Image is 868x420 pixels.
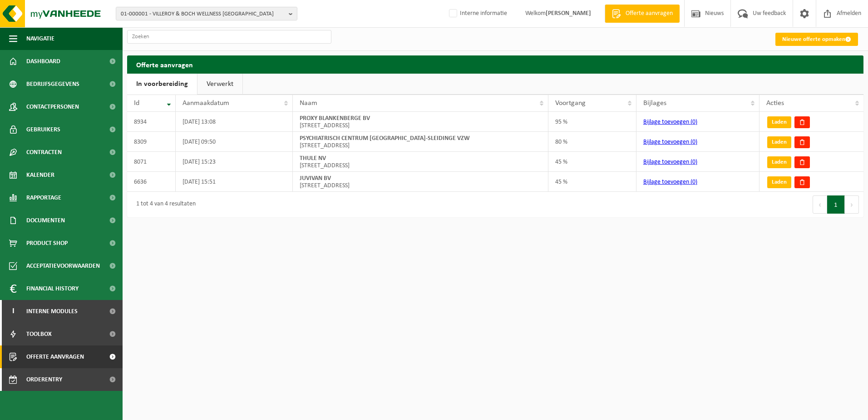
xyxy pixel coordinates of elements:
label: Interne informatie [447,7,507,20]
span: Product Shop [26,232,68,255]
span: Toolbox [26,323,52,345]
span: Bijlages [643,100,666,107]
span: Contracten [26,141,62,164]
td: [STREET_ADDRESS] [293,172,548,192]
a: Bijlage toevoegen (0) [643,159,697,165]
span: Bedrijfsgegevens [26,73,79,95]
td: 8934 [127,112,176,132]
span: Acties [766,100,784,107]
td: 95 % [548,112,636,132]
button: Previous [813,195,827,214]
button: Next [845,195,859,214]
span: Kalender [26,164,54,186]
strong: PROXY BLANKENBERGE BV [300,115,370,122]
span: 0 [692,179,695,185]
a: Laden [767,176,791,188]
span: I [9,300,17,323]
span: Aanmaakdatum [182,100,229,107]
span: Interne modules [26,300,78,323]
td: 80 % [548,132,636,152]
a: Bijlage toevoegen (0) [643,139,697,145]
div: 1 tot 4 van 4 resultaten [132,196,196,213]
span: Voortgang [555,100,586,107]
span: Acceptatievoorwaarden [26,255,100,277]
td: [DATE] 09:50 [176,132,293,152]
span: Orderentry Goedkeuring [26,368,103,391]
a: Laden [767,156,791,168]
td: 45 % [548,152,636,172]
a: Nieuwe offerte opmaken [775,33,858,46]
td: 8309 [127,132,176,152]
td: 8071 [127,152,176,172]
a: Offerte aanvragen [605,5,680,23]
span: Financial History [26,277,79,300]
h2: Offerte aanvragen [127,55,863,73]
td: [DATE] 15:51 [176,172,293,192]
span: Gebruikers [26,118,60,141]
span: 0 [692,139,695,145]
strong: PSYCHIATRISCH CENTRUM [GEOGRAPHIC_DATA]-SLEIDINGE VZW [300,135,470,142]
td: [STREET_ADDRESS] [293,112,548,132]
a: Bijlage toevoegen (0) [643,119,697,125]
a: Laden [767,116,791,128]
span: 0 [692,159,695,165]
a: In voorbereiding [127,74,197,95]
td: 45 % [548,172,636,192]
span: Documenten [26,209,65,232]
td: 6636 [127,172,176,192]
td: [DATE] 13:08 [176,112,293,132]
button: 1 [827,195,845,214]
td: [STREET_ADDRESS] [293,132,548,152]
span: Rapportage [26,186,61,209]
a: Bijlage toevoegen (0) [643,179,697,185]
span: 0 [692,119,695,125]
span: 01-000001 - VILLEROY & BOCH WELLNESS [GEOGRAPHIC_DATA] [121,7,285,21]
strong: JUVIVAN BV [300,175,331,182]
a: Verwerkt [197,74,242,95]
td: [STREET_ADDRESS] [293,152,548,172]
span: Offerte aanvragen [26,345,84,368]
span: Contactpersonen [26,95,79,118]
strong: THULE NV [300,155,326,162]
span: Id [134,100,139,107]
button: 01-000001 - VILLEROY & BOCH WELLNESS [GEOGRAPHIC_DATA] [116,7,297,20]
input: Zoeken [127,30,331,44]
span: Dashboard [26,50,60,73]
span: Navigatie [26,27,54,50]
span: Offerte aanvragen [623,9,675,18]
strong: [PERSON_NAME] [546,10,591,17]
span: Naam [300,100,317,107]
td: [DATE] 15:23 [176,152,293,172]
a: Laden [767,136,791,148]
